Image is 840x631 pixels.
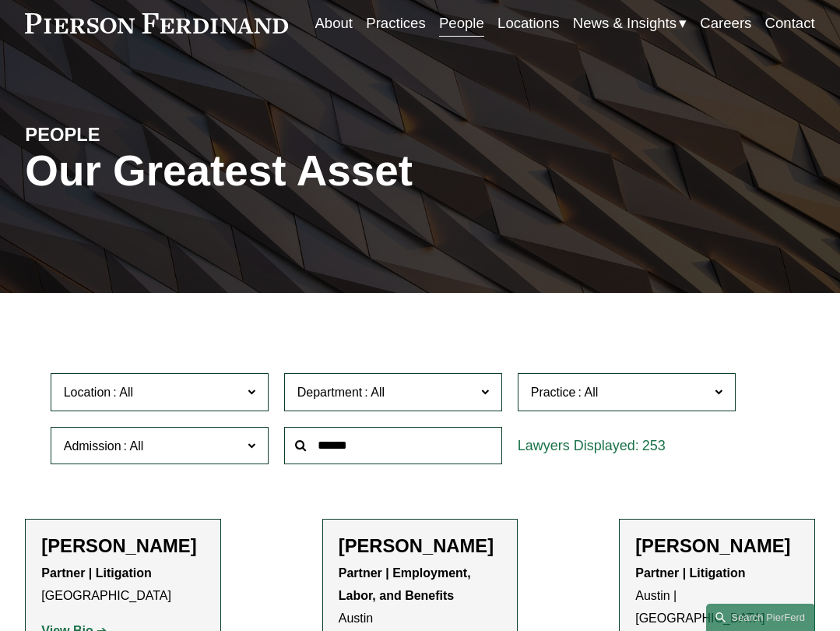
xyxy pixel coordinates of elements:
[64,386,111,399] span: Location
[315,9,353,37] a: About
[635,566,745,580] strong: Partner | Litigation
[531,386,576,399] span: Practice
[41,566,151,580] strong: Partner | Litigation
[339,535,501,558] h2: [PERSON_NAME]
[339,566,474,602] strong: Partner | Employment, Labor, and Benefits
[642,438,666,453] span: 253
[64,439,121,453] span: Admission
[41,535,204,558] h2: [PERSON_NAME]
[497,9,560,37] a: Locations
[297,386,363,399] span: Department
[635,562,798,629] p: Austin | [GEOGRAPHIC_DATA]
[366,9,425,37] a: Practices
[635,535,798,558] h2: [PERSON_NAME]
[439,9,484,37] a: People
[25,123,223,146] h4: PEOPLE
[41,562,204,608] p: [GEOGRAPHIC_DATA]
[573,9,687,37] a: folder dropdown
[573,10,677,36] span: News & Insights
[700,9,751,37] a: Careers
[765,9,815,37] a: Contact
[339,562,501,629] p: Austin
[706,604,815,631] a: Search this site
[25,146,551,196] h1: Our Greatest Asset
